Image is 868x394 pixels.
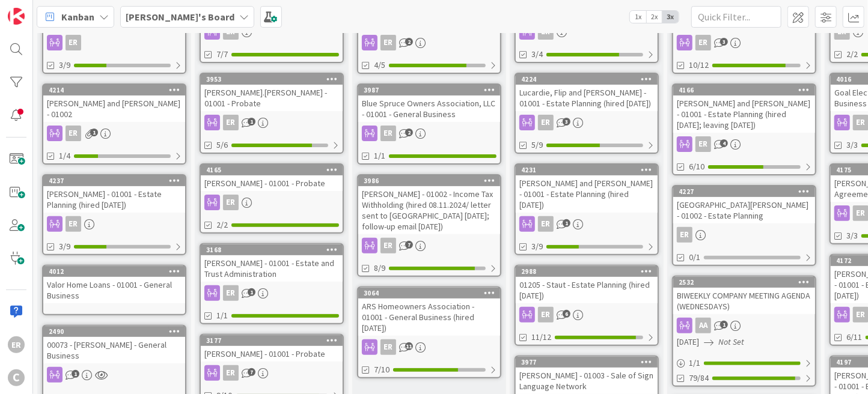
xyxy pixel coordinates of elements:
[358,288,500,336] div: 3064ARS Homeowners Association - 01001 - General Business (hired [DATE])
[673,197,815,223] div: [GEOGRAPHIC_DATA][PERSON_NAME] - 01002 - Estate Planning
[720,139,728,147] span: 4
[223,285,239,301] div: ER
[43,175,185,213] div: 4237[PERSON_NAME] - 01001 - Estate Planning (hired [DATE])
[689,372,709,384] span: 79/84
[673,136,815,152] div: ER
[223,365,239,381] div: ER
[381,35,396,50] div: ER
[677,336,699,348] span: [DATE]
[679,278,815,286] div: 2532
[516,307,658,323] div: ER
[516,165,658,213] div: 4231[PERSON_NAME] and [PERSON_NAME] - 01001 - Estate Planning (hired [DATE])
[201,74,343,111] div: 3953[PERSON_NAME].[PERSON_NAME] - 01001 - Probate
[679,187,815,196] div: 4227
[381,126,396,141] div: ER
[646,11,662,23] span: 2x
[846,331,862,344] span: 6/11
[662,11,679,23] span: 3x
[358,85,500,122] div: 3987Blue Spruce Owners Association, LLC - 01001 - General Business
[201,85,343,111] div: [PERSON_NAME].[PERSON_NAME] - 01001 - Probate
[563,219,570,227] span: 1
[206,336,343,345] div: 3177
[216,48,228,61] span: 7/7
[673,277,815,314] div: 2532BIWEEKLY COMPANY MEETING AGENDA (WEDNESDAYS)
[516,266,658,277] div: 2988
[673,85,815,133] div: 4166[PERSON_NAME] and [PERSON_NAME] - 01001 - Estate Planning (hired [DATE]; leaving [DATE])
[630,11,646,23] span: 1x
[43,337,185,363] div: 00073 - [PERSON_NAME] - General Business
[43,216,185,232] div: ER
[248,118,255,126] span: 1
[358,299,500,336] div: ARS Homeowners Association - 01001 - General Business (hired [DATE])
[374,262,385,274] span: 8/9
[718,336,744,347] i: Not Set
[201,115,343,130] div: ER
[206,75,343,83] div: 3953
[846,229,858,242] span: 3/3
[43,35,185,50] div: ER
[531,331,551,344] span: 11/12
[358,35,500,50] div: ER
[381,339,396,355] div: ER
[216,219,228,231] span: 2/2
[673,356,815,371] div: 1/1
[516,266,658,303] div: 298801205 - Staut - Estate Planning (hired [DATE])
[223,115,239,130] div: ER
[358,288,500,299] div: 3064
[720,38,728,46] span: 3
[521,267,658,276] div: 2988
[673,186,815,197] div: 4227
[358,126,500,141] div: ER
[358,175,500,234] div: 3986[PERSON_NAME] - 01002 - Income Tax Withholding (hired 08.11.2024/ letter sent to [GEOGRAPHIC_...
[201,165,343,191] div: 4165[PERSON_NAME] - 01001 - Probate
[516,175,658,213] div: [PERSON_NAME] and [PERSON_NAME] - 01001 - Estate Planning (hired [DATE])
[8,336,25,353] div: ER
[49,177,185,185] div: 4237
[516,277,658,303] div: 01205 - Staut - Estate Planning (hired [DATE])
[673,186,815,223] div: 4227[GEOGRAPHIC_DATA][PERSON_NAME] - 01002 - Estate Planning
[43,266,185,277] div: 4012
[43,186,185,213] div: [PERSON_NAME] - 01001 - Estate Planning (hired [DATE])
[216,139,228,151] span: 5/6
[677,227,692,243] div: ER
[43,326,185,337] div: 2490
[673,288,815,314] div: BIWEEKLY COMPANY MEETING AGENDA (WEDNESDAYS)
[516,74,658,85] div: 4224
[673,277,815,288] div: 2532
[673,318,815,333] div: AA
[201,244,343,282] div: 3168[PERSON_NAME] - 01001 - Estate and Trust Administration
[364,86,500,94] div: 3987
[695,136,711,152] div: ER
[538,307,554,323] div: ER
[374,59,385,71] span: 4/5
[43,126,185,141] div: ER
[374,150,385,162] span: 1/1
[201,285,343,301] div: ER
[8,369,25,386] div: C
[248,368,255,376] span: 7
[49,86,185,94] div: 4214
[223,195,239,210] div: ER
[516,165,658,175] div: 4231
[673,35,815,50] div: ER
[531,48,543,61] span: 3/4
[90,129,98,136] span: 1
[531,240,543,253] span: 3/9
[43,326,185,363] div: 249000073 - [PERSON_NAME] - General Business
[43,277,185,303] div: Valor Home Loans - 01001 - General Business
[49,327,185,336] div: 2490
[516,85,658,111] div: Lucardie, Flip and [PERSON_NAME] - 01001 - Estate Planning (hired [DATE])
[405,241,413,249] span: 7
[538,216,554,232] div: ER
[43,85,185,122] div: 4214[PERSON_NAME] and [PERSON_NAME] - 01002
[201,165,343,175] div: 4165
[846,48,858,61] span: 2/2
[521,75,658,83] div: 4224
[358,85,500,95] div: 3987
[201,244,343,255] div: 3168
[66,216,81,232] div: ER
[72,370,79,378] span: 1
[516,368,658,394] div: [PERSON_NAME] - 01003 - Sale of Sign Language Network
[61,10,94,24] span: Kanban
[216,309,228,322] span: 1/1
